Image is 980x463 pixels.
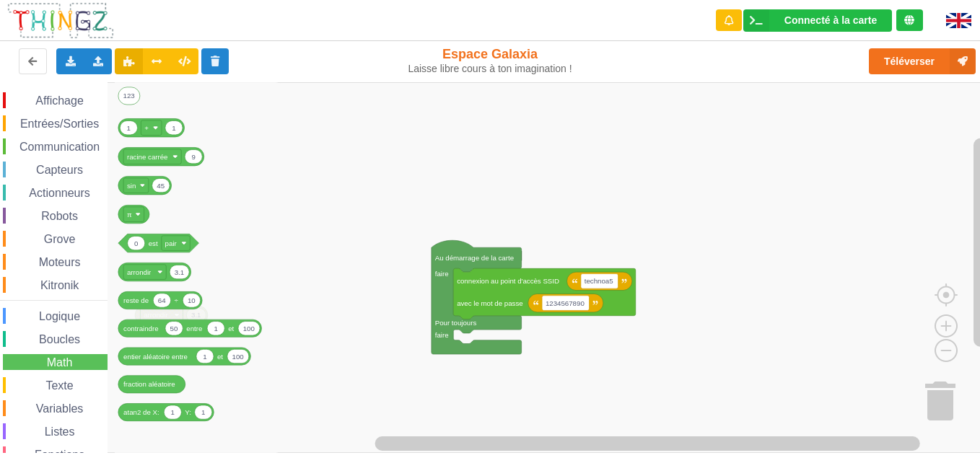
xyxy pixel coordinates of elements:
[232,352,245,360] text: 100
[38,279,81,291] span: Kitronik
[191,153,195,161] text: 9
[42,233,78,245] span: Grove
[123,380,175,388] text: fraction aléatoire
[34,402,86,415] span: Variables
[37,310,82,322] span: Logique
[546,299,585,307] text: 1234567890
[123,92,135,100] text: 123
[127,211,132,219] text: π
[457,299,523,307] text: avec le mot de passe
[17,141,102,153] span: Communication
[214,325,217,332] text: 1
[37,333,82,345] span: Boucles
[123,296,149,304] text: reste de
[134,239,139,247] text: 0
[435,319,477,327] text: Pour toujours
[43,425,77,438] span: Listes
[186,325,202,332] text: entre
[407,46,573,75] div: Espace Galaxia
[435,331,449,339] text: faire
[188,296,196,304] text: 10
[127,182,136,190] text: sin
[39,210,80,222] span: Robots
[165,239,178,247] text: pair
[27,187,92,199] span: Actionneurs
[172,124,175,132] text: 1
[175,268,184,275] text: 3.1
[45,356,75,369] span: Math
[123,325,158,332] text: contraindre
[123,352,188,360] text: entier aléatoire entre
[171,408,175,416] text: 1
[457,277,559,285] text: connexion au point d'accès SSID
[435,270,449,278] text: faire
[43,379,75,392] span: Texte
[175,296,179,304] text: ÷
[158,296,166,304] text: 64
[149,239,158,247] text: est
[743,9,892,32] div: Ta base fonctionne bien !
[243,325,255,332] text: 100
[18,118,101,130] span: Entrées/Sorties
[217,352,223,360] text: et
[37,256,83,268] span: Moteurs
[585,277,613,285] text: technoa5
[127,124,131,132] text: 1
[127,153,168,161] text: racine carrée
[201,408,205,416] text: 1
[203,352,206,360] text: 1
[896,9,923,31] div: Tu es connecté au serveur de création de Thingz
[228,325,234,332] text: et
[123,408,159,416] text: atan2 de X:
[34,164,85,176] span: Capteurs
[144,124,149,132] text: +
[32,449,87,461] span: Fonctions
[127,268,152,275] text: arrondir
[170,325,178,332] text: 50
[946,13,971,28] img: gb.png
[435,254,514,262] text: Au démarrage de la carte
[185,408,191,416] text: Y:
[869,48,976,74] button: Téléverser
[33,94,85,107] span: Affichage
[6,1,115,40] img: thingz_logo.png
[407,63,573,75] div: Laisse libre cours à ton imagination !
[784,15,877,25] div: Connecté à la carte
[157,182,165,190] text: 45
